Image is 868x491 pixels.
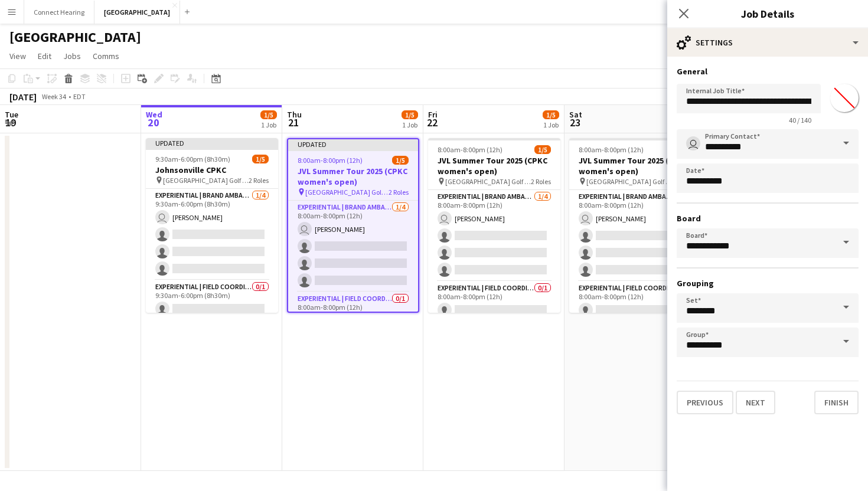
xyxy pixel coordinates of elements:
[288,201,418,292] app-card-role: Experiential | Brand Ambassador1/48:00am-8:00pm (12h) [PERSON_NAME]
[445,177,531,186] span: [GEOGRAPHIC_DATA] Golf and Country Club
[5,109,18,120] span: Tue
[287,109,302,120] span: Thu
[667,28,868,57] div: Settings
[392,156,409,165] span: 1/5
[677,213,859,224] h3: Board
[288,139,418,149] div: Updated
[249,176,269,185] span: 2 Roles
[163,176,249,185] span: [GEOGRAPHIC_DATA] Golf and Country Club
[531,177,551,186] span: 2 Roles
[402,120,417,129] div: 1 Job
[667,6,868,21] h3: Job Details
[287,138,419,313] app-job-card: Updated8:00am-8:00pm (12h)1/5JVL Summer Tour 2025 (CPKC women's open) [GEOGRAPHIC_DATA] Golf and ...
[58,48,86,64] a: Jobs
[9,91,37,103] div: [DATE]
[288,292,418,332] app-card-role: Experiential | Field Coordinator0/18:00am-8:00pm (12h)
[428,190,560,281] app-card-role: Experiential | Brand Ambassador1/48:00am-8:00pm (12h) [PERSON_NAME]
[9,28,141,46] h1: [GEOGRAPHIC_DATA]
[428,281,560,322] app-card-role: Experiential | Field Coordinator0/18:00am-8:00pm (12h)
[567,116,582,129] span: 23
[305,188,389,197] span: [GEOGRAPHIC_DATA] Golf and Country Club
[146,138,278,313] app-job-card: Updated9:30am-6:00pm (8h30m)1/5Johnsonville CPKC [GEOGRAPHIC_DATA] Golf and Country Club2 RolesEx...
[543,110,559,119] span: 1/5
[426,116,438,129] span: 22
[146,165,278,175] h3: Johnsonville CPKC
[438,145,502,154] span: 8:00am-8:00pm (12h)
[3,116,18,129] span: 19
[569,155,701,176] h3: JVL Summer Tour 2025 (CPKC women's open)
[5,48,31,64] a: View
[155,155,230,163] span: 9:30am-6:00pm (8h30m)
[9,51,26,61] span: View
[146,138,278,148] div: Updated
[569,109,582,120] span: Sat
[677,278,859,289] h3: Grouping
[428,109,438,120] span: Fri
[39,92,68,101] span: Week 34
[38,51,51,61] span: Edit
[677,391,733,414] button: Previous
[63,51,81,61] span: Jobs
[285,116,302,129] span: 21
[88,48,124,64] a: Comms
[298,156,363,165] span: 8:00am-8:00pm (12h)
[579,145,644,154] span: 8:00am-8:00pm (12h)
[402,110,418,119] span: 1/5
[534,145,551,154] span: 1/5
[146,280,278,320] app-card-role: Experiential | Field Coordinator0/19:30am-6:00pm (8h30m)
[569,281,701,322] app-card-role: Experiential | Field Coordinator0/18:00am-8:00pm (12h)
[252,155,269,163] span: 1/5
[569,190,701,281] app-card-role: Experiential | Brand Ambassador1/48:00am-8:00pm (12h) [PERSON_NAME]
[94,1,180,24] button: [GEOGRAPHIC_DATA]
[260,110,277,119] span: 1/5
[389,188,409,197] span: 2 Roles
[586,177,672,186] span: [GEOGRAPHIC_DATA] Golf and Country Club
[779,116,821,125] span: 40 / 140
[93,51,119,61] span: Comms
[428,155,560,176] h3: JVL Summer Tour 2025 (CPKC women's open)
[261,120,276,129] div: 1 Job
[677,66,859,77] h3: General
[73,92,86,101] div: EDT
[33,48,56,64] a: Edit
[569,138,701,313] app-job-card: 8:00am-8:00pm (12h)1/5JVL Summer Tour 2025 (CPKC women's open) [GEOGRAPHIC_DATA] Golf and Country...
[288,166,418,187] h3: JVL Summer Tour 2025 (CPKC women's open)
[736,391,775,414] button: Next
[814,391,859,414] button: Finish
[543,120,559,129] div: 1 Job
[146,189,278,280] app-card-role: Experiential | Brand Ambassador1/49:30am-6:00pm (8h30m) [PERSON_NAME]
[24,1,94,24] button: Connect Hearing
[146,109,162,120] span: Wed
[144,116,162,129] span: 20
[428,138,560,313] app-job-card: 8:00am-8:00pm (12h)1/5JVL Summer Tour 2025 (CPKC women's open) [GEOGRAPHIC_DATA] Golf and Country...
